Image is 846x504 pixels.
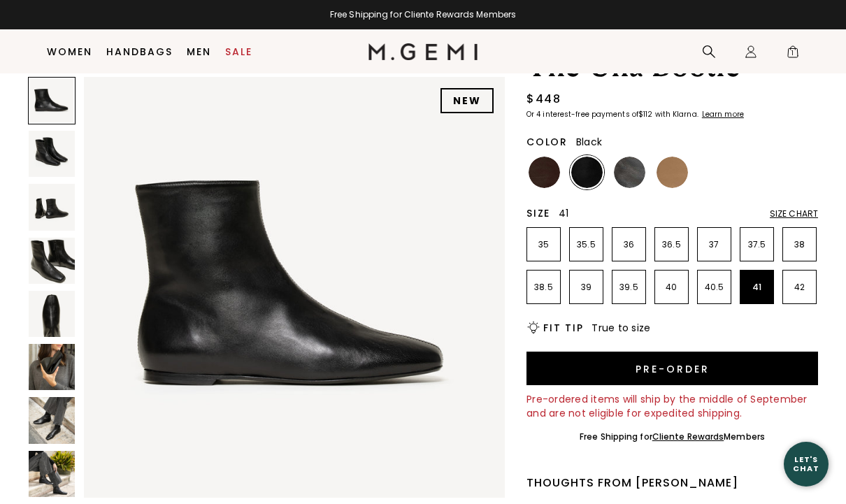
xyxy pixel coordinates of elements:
[698,239,731,250] p: 37
[770,208,818,219] div: Size Chart
[559,206,569,220] span: 41
[29,397,75,443] img: The Una Bootie
[29,184,75,230] img: The Una Bootie
[783,239,816,250] p: 38
[655,109,701,120] klarna-placement-style-body: with Klarna
[225,46,252,57] a: Sale
[571,157,603,188] img: Black
[657,157,688,188] img: Light Tan
[526,392,818,420] div: Pre-ordered items will ship by the middle of September and are not eligible for expedited shipping.
[526,352,818,385] button: Pre-order
[29,238,75,284] img: The Una Bootie
[652,431,724,442] a: Cliente Rewards
[786,48,800,62] span: 1
[526,136,568,147] h2: Color
[655,282,688,293] p: 40
[543,322,583,333] h2: Fit Tip
[187,46,211,57] a: Men
[784,455,829,473] div: Let's Chat
[368,43,478,60] img: M.Gemi
[638,109,652,120] klarna-placement-style-amount: $112
[612,239,645,250] p: 36
[655,239,688,250] p: 36.5
[702,109,744,120] klarna-placement-style-cta: Learn more
[783,282,816,293] p: 42
[106,46,173,57] a: Handbags
[526,208,550,219] h2: Size
[740,282,773,293] p: 41
[527,239,560,250] p: 35
[612,282,645,293] p: 39.5
[592,321,650,335] span: True to size
[29,451,75,497] img: The Una Bootie
[47,46,92,57] a: Women
[29,344,75,390] img: The Una Bootie
[701,110,744,119] a: Learn more
[440,88,494,113] div: NEW
[526,91,561,108] div: $448
[529,157,560,188] img: Chocolate
[570,239,603,250] p: 35.5
[740,239,773,250] p: 37.5
[29,291,75,337] img: The Una Bootie
[84,77,505,498] img: The Una Bootie
[526,475,818,491] div: Thoughts from [PERSON_NAME]
[614,157,645,188] img: Gunmetal
[698,282,731,293] p: 40.5
[527,282,560,293] p: 38.5
[576,135,602,149] span: Black
[29,131,75,177] img: The Una Bootie
[526,109,638,120] klarna-placement-style-body: Or 4 interest-free payments of
[580,431,765,442] div: Free Shipping for Members
[570,282,603,293] p: 39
